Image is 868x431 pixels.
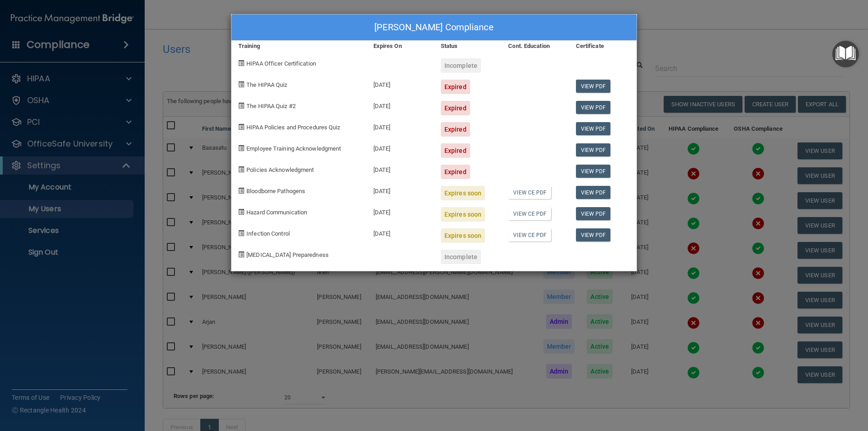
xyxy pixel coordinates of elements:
div: [DATE] [367,115,434,137]
div: [DATE] [367,222,434,243]
span: Hazard Communication [246,209,307,216]
div: Expired [441,143,470,158]
div: Certificate [569,41,637,52]
span: Policies Acknowledgment [246,166,314,173]
div: [DATE] [367,179,434,200]
span: Employee Training Acknowledgment [246,145,341,152]
div: Incomplete [441,250,481,264]
span: Infection Control [246,230,290,237]
div: [DATE] [367,137,434,158]
div: Expired [441,122,470,137]
div: Expires soon [441,228,485,243]
div: Expired [441,101,470,115]
div: Expired [441,165,470,179]
div: [DATE] [367,200,434,222]
div: [PERSON_NAME] Compliance [231,14,637,41]
div: Status [434,41,501,52]
a: View PDF [576,101,611,114]
div: Expires soon [441,207,485,222]
a: View PDF [576,228,611,242]
span: HIPAA Policies and Procedures Quiz [246,124,340,131]
div: [DATE] [367,73,434,94]
a: View PDF [576,165,611,178]
div: Expires soon [441,186,485,200]
div: Incomplete [441,58,481,73]
a: View PDF [576,122,611,135]
a: View PDF [576,143,611,156]
span: The HIPAA Quiz [246,81,287,88]
button: Open Resource Center [832,41,859,67]
a: View CE PDF [508,207,551,220]
a: View PDF [576,207,611,220]
a: View PDF [576,80,611,93]
div: Expired [441,80,470,94]
span: The HIPAA Quiz #2 [246,103,296,109]
a: View CE PDF [508,228,551,242]
div: Cont. Education [501,41,569,52]
a: View PDF [576,186,611,199]
div: [DATE] [367,158,434,179]
span: HIPAA Officer Certification [246,60,316,67]
div: Expires On [367,41,434,52]
div: Training [231,41,367,52]
span: Bloodborne Pathogens [246,188,305,194]
a: View CE PDF [508,186,551,199]
span: [MEDICAL_DATA] Preparedness [246,251,329,258]
div: [DATE] [367,94,434,115]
